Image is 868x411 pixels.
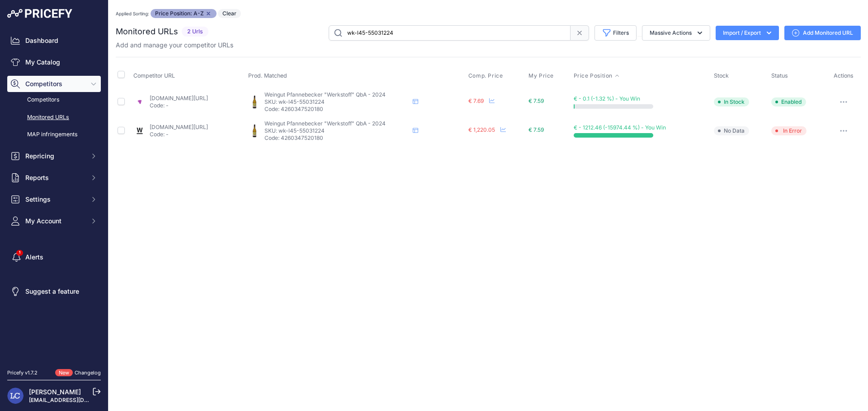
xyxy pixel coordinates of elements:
[714,97,749,106] span: In Stock
[151,9,217,18] span: Price Position: A-Z
[133,72,175,79] span: Competitor URL
[771,72,788,79] span: Status
[7,54,101,70] a: My Catalog
[25,79,85,88] span: Competitors
[29,388,81,396] a: [PERSON_NAME]
[329,25,571,41] input: Search
[594,25,637,41] button: Filters
[468,72,503,79] span: Comp. Price
[25,217,85,226] span: My Account
[264,134,409,142] p: Code: 4260347520180
[468,72,505,79] button: Comp. Price
[716,26,779,40] button: Import / Export
[7,32,101,358] nav: Sidebar
[771,97,806,106] span: Enabled
[25,173,85,182] span: Reports
[574,72,613,79] span: Price Position
[25,195,85,204] span: Settings
[468,126,495,133] span: € 1,220.05
[834,72,854,79] span: Actions
[7,170,101,186] button: Reports
[783,127,802,134] div: In Error
[714,126,749,135] span: No Data
[574,124,666,131] span: € - 1212.46 (-15974.44 %) - You Win
[29,397,123,403] a: [EMAIL_ADDRESS][DOMAIN_NAME]
[7,249,101,265] a: Alerts
[218,9,241,18] button: Clear
[25,152,85,161] span: Repricing
[150,102,208,109] p: Code: -
[55,369,73,377] span: New
[784,26,861,40] a: Add Monitored URL
[150,95,208,102] a: [DOMAIN_NAME][URL]
[264,98,409,106] p: SKU: wk-l45-55031224
[7,213,101,229] button: My Account
[528,126,544,133] span: € 7.59
[7,76,101,92] button: Competitors
[528,72,556,79] button: My Price
[182,27,208,37] span: 2 Urls
[714,72,729,79] span: Stock
[7,191,101,208] button: Settings
[528,97,544,104] span: € 7.59
[7,92,101,108] a: Competitors
[642,25,710,41] button: Massive Actions
[264,120,386,127] span: Weingut Pfannebecker "Werkstoff" QbA - 2024
[7,369,38,377] div: Pricefy v1.7.2
[528,72,554,79] span: My Price
[116,41,233,50] p: Add and manage your competitor URLs
[116,25,178,38] h2: Monitored URLs
[7,32,101,49] a: Dashboard
[574,72,620,79] button: Price Position
[7,148,101,164] button: Repricing
[7,127,101,143] a: MAP infringements
[116,11,149,16] small: Applied Sorting:
[75,369,101,376] a: Changelog
[7,283,101,300] a: Suggest a feature
[574,95,640,102] span: € - 0.1 (-1.32 %) - You Win
[248,72,287,79] span: Prod. Matched
[468,97,484,104] span: € 7.69
[264,127,409,134] p: SKU: wk-l45-55031224
[150,124,208,130] a: [DOMAIN_NAME][URL]
[7,9,72,18] img: Pricefy Logo
[264,91,386,98] span: Weingut Pfannebecker "Werkstoff" QbA - 2024
[7,110,101,125] a: Monitored URLs
[264,106,409,113] p: Code: 4260347520180
[150,131,208,138] p: Code: -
